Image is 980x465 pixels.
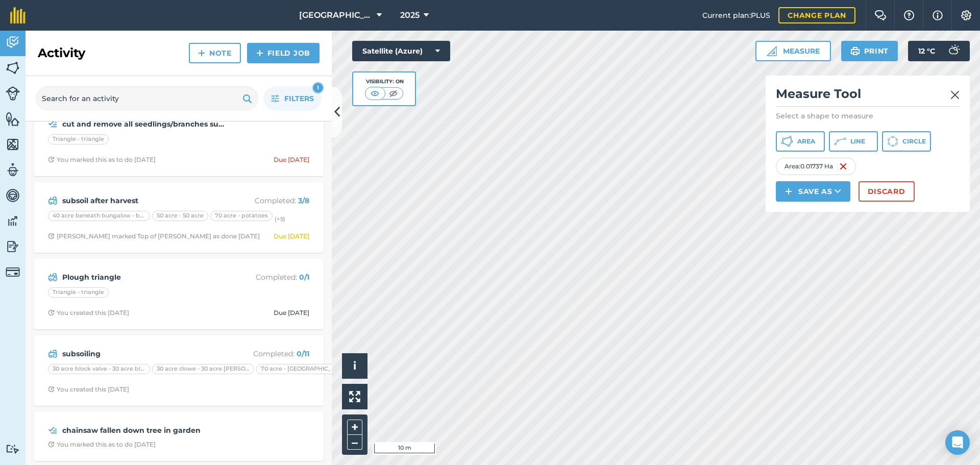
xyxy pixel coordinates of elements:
div: Area : 0.01737 Ha [776,158,856,175]
p: Select a shape to measure [776,111,960,121]
p: Completed : [228,272,309,283]
div: 40 acre beneath bungalow - beans [48,211,150,221]
span: Circle [902,137,926,145]
img: Clock with arrow pointing clockwise [48,386,55,393]
button: Print [841,41,898,61]
img: Clock with arrow pointing clockwise [48,156,55,163]
img: svg+xml;base64,PHN2ZyB4bWxucz0iaHR0cDovL3d3dy53My5vcmcvMjAwMC9zdmciIHdpZHRoPSIxNCIgaGVpZ2h0PSIyNC... [198,47,205,59]
button: i [342,353,367,379]
div: 70 acre - potatoes [210,211,273,221]
div: You created this [DATE] [48,385,129,394]
strong: subsoiling [62,348,224,359]
button: Area [776,131,825,152]
img: Clock with arrow pointing clockwise [48,309,55,316]
span: Line [850,137,865,145]
button: Measure [755,41,831,61]
img: svg+xml;base64,PD94bWwgdmVyc2lvbj0iMS4wIiBlbmNvZGluZz0idXRmLTgiPz4KPCEtLSBHZW5lcmF0b3I6IEFkb2JlIE... [6,444,20,454]
span: i [353,359,356,372]
img: svg+xml;base64,PHN2ZyB4bWxucz0iaHR0cDovL3d3dy53My5vcmcvMjAwMC9zdmciIHdpZHRoPSI1NiIgaGVpZ2h0PSI2MC... [6,60,20,76]
div: 30 acre block valve - 30 acre block valve [48,364,150,374]
span: Area [797,137,815,145]
button: – [347,435,362,450]
img: svg+xml;base64,PHN2ZyB4bWxucz0iaHR0cDovL3d3dy53My5vcmcvMjAwMC9zdmciIHdpZHRoPSIyMiIgaGVpZ2h0PSIzMC... [950,89,960,101]
span: 2025 [400,9,420,21]
img: svg+xml;base64,PHN2ZyB4bWxucz0iaHR0cDovL3d3dy53My5vcmcvMjAwMC9zdmciIHdpZHRoPSIxNCIgaGVpZ2h0PSIyNC... [785,185,792,198]
img: svg+xml;base64,PD94bWwgdmVyc2lvbj0iMS4wIiBlbmNvZGluZz0idXRmLTgiPz4KPCEtLSBHZW5lcmF0b3I6IEFkb2JlIE... [6,213,20,229]
strong: Plough triangle [62,272,224,283]
img: A question mark icon [903,10,915,20]
strong: chainsaw fallen down tree in garden [62,425,224,436]
div: 70 acre - [GEOGRAPHIC_DATA] [256,364,354,374]
img: svg+xml;base64,PD94bWwgdmVyc2lvbj0iMS4wIiBlbmNvZGluZz0idXRmLTgiPz4KPCEtLSBHZW5lcmF0b3I6IEFkb2JlIE... [48,118,58,130]
img: svg+xml;base64,PHN2ZyB4bWxucz0iaHR0cDovL3d3dy53My5vcmcvMjAwMC9zdmciIHdpZHRoPSIxOSIgaGVpZ2h0PSIyNC... [242,92,252,105]
a: chainsaw fallen down tree in gardenClock with arrow pointing clockwiseYou marked this as to do [D... [40,418,317,455]
span: Current plan : PLUS [702,10,770,21]
a: Plough triangleCompleted: 0/1Triangle - triangleClock with arrow pointing clockwiseYou created th... [40,265,317,323]
h2: Measure Tool [776,86,960,107]
div: You marked this as to do [DATE] [48,440,156,449]
a: Field Job [247,43,320,63]
img: fieldmargin Logo [10,7,26,23]
div: Open Intercom Messenger [945,430,970,455]
img: Two speech bubbles overlapping with the left bubble in the forefront [874,10,887,20]
button: Filters [263,86,322,111]
img: svg+xml;base64,PHN2ZyB4bWxucz0iaHR0cDovL3d3dy53My5vcmcvMjAwMC9zdmciIHdpZHRoPSIxOSIgaGVpZ2h0PSIyNC... [850,45,860,57]
img: svg+xml;base64,PD94bWwgdmVyc2lvbj0iMS4wIiBlbmNvZGluZz0idXRmLTgiPz4KPCEtLSBHZW5lcmF0b3I6IEFkb2JlIE... [48,194,58,207]
span: [GEOGRAPHIC_DATA] [299,9,373,21]
img: svg+xml;base64,PHN2ZyB4bWxucz0iaHR0cDovL3d3dy53My5vcmcvMjAwMC9zdmciIHdpZHRoPSI1MCIgaGVpZ2h0PSI0MC... [387,88,400,99]
button: Line [829,131,878,152]
a: Change plan [778,7,855,23]
img: svg+xml;base64,PHN2ZyB4bWxucz0iaHR0cDovL3d3dy53My5vcmcvMjAwMC9zdmciIHdpZHRoPSI1NiIgaGVpZ2h0PSI2MC... [6,111,20,127]
div: Due [DATE] [274,232,309,240]
strong: cut and remove all seedlings/branches surrounding field [62,118,224,130]
span: 12 ° C [918,41,935,61]
div: Due [DATE] [274,156,309,164]
h2: Activity [38,45,85,61]
a: subsoilingCompleted: 0/1130 acre block valve - 30 acre block valve30 acre clowe - 30 acre [PERSON... [40,341,317,400]
strong: subsoil after harvest [62,195,224,206]
div: You marked this as to do [DATE] [48,156,156,164]
p: Completed : [228,195,309,206]
strong: 0 / 1 [299,273,309,282]
div: 50 acre - 50 acre [152,211,208,221]
a: subsoil after harvestCompleted: 3/840 acre beneath bungalow - beans50 acre - 50 acre70 acre - pot... [40,188,317,247]
img: svg+xml;base64,PD94bWwgdmVyc2lvbj0iMS4wIiBlbmNvZGluZz0idXRmLTgiPz4KPCEtLSBHZW5lcmF0b3I6IEFkb2JlIE... [943,41,964,61]
button: Circle [882,131,931,152]
img: svg+xml;base64,PD94bWwgdmVyc2lvbj0iMS4wIiBlbmNvZGluZz0idXRmLTgiPz4KPCEtLSBHZW5lcmF0b3I6IEFkb2JlIE... [6,35,20,50]
p: Completed : [228,348,309,359]
img: svg+xml;base64,PD94bWwgdmVyc2lvbj0iMS4wIiBlbmNvZGluZz0idXRmLTgiPz4KPCEtLSBHZW5lcmF0b3I6IEFkb2JlIE... [6,162,20,178]
small: (+ 5 ) [275,215,285,223]
button: + [347,420,362,435]
button: Save as [776,181,850,202]
img: svg+xml;base64,PD94bWwgdmVyc2lvbj0iMS4wIiBlbmNvZGluZz0idXRmLTgiPz4KPCEtLSBHZW5lcmF0b3I6IEFkb2JlIE... [6,265,20,279]
a: cut and remove all seedlings/branches surrounding fieldTriangle - triangleClock with arrow pointi... [40,112,317,170]
img: svg+xml;base64,PD94bWwgdmVyc2lvbj0iMS4wIiBlbmNvZGluZz0idXRmLTgiPz4KPCEtLSBHZW5lcmF0b3I6IEFkb2JlIE... [6,239,20,254]
div: You created this [DATE] [48,309,129,317]
img: svg+xml;base64,PD94bWwgdmVyc2lvbj0iMS4wIiBlbmNvZGluZz0idXRmLTgiPz4KPCEtLSBHZW5lcmF0b3I6IEFkb2JlIE... [48,348,58,360]
img: svg+xml;base64,PD94bWwgdmVyc2lvbj0iMS4wIiBlbmNvZGluZz0idXRmLTgiPz4KPCEtLSBHZW5lcmF0b3I6IEFkb2JlIE... [48,271,58,283]
img: svg+xml;base64,PHN2ZyB4bWxucz0iaHR0cDovL3d3dy53My5vcmcvMjAwMC9zdmciIHdpZHRoPSIxNCIgaGVpZ2h0PSIyNC... [256,47,263,59]
strong: 0 / 11 [297,349,309,358]
img: Ruler icon [767,46,777,56]
div: Visibility: On [365,78,404,86]
img: svg+xml;base64,PD94bWwgdmVyc2lvbj0iMS4wIiBlbmNvZGluZz0idXRmLTgiPz4KPCEtLSBHZW5lcmF0b3I6IEFkb2JlIE... [48,424,58,436]
img: svg+xml;base64,PHN2ZyB4bWxucz0iaHR0cDovL3d3dy53My5vcmcvMjAwMC9zdmciIHdpZHRoPSIxNiIgaGVpZ2h0PSIyNC... [839,160,847,173]
img: svg+xml;base64,PHN2ZyB4bWxucz0iaHR0cDovL3d3dy53My5vcmcvMjAwMC9zdmciIHdpZHRoPSI1MCIgaGVpZ2h0PSI0MC... [369,88,381,99]
span: Filters [284,93,314,104]
div: Triangle - triangle [48,287,109,298]
strong: 3 / 8 [298,196,309,205]
button: Discard [859,181,915,202]
div: 1 [312,82,324,93]
button: Satellite (Azure) [352,41,450,61]
div: [PERSON_NAME] marked Top of [PERSON_NAME] as done [DATE] [48,232,260,240]
button: 12 °C [908,41,970,61]
div: Triangle - triangle [48,134,109,144]
a: Note [189,43,241,63]
input: Search for an activity [36,86,258,111]
img: svg+xml;base64,PD94bWwgdmVyc2lvbj0iMS4wIiBlbmNvZGluZz0idXRmLTgiPz4KPCEtLSBHZW5lcmF0b3I6IEFkb2JlIE... [6,188,20,203]
img: svg+xml;base64,PHN2ZyB4bWxucz0iaHR0cDovL3d3dy53My5vcmcvMjAwMC9zdmciIHdpZHRoPSI1NiIgaGVpZ2h0PSI2MC... [6,137,20,152]
img: Four arrows, one pointing top left, one top right, one bottom right and the last bottom left [349,391,360,402]
div: Due [DATE] [274,309,309,317]
img: Clock with arrow pointing clockwise [48,441,55,448]
img: A cog icon [960,10,972,20]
